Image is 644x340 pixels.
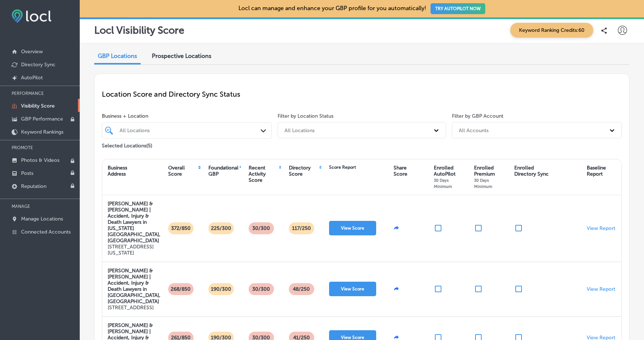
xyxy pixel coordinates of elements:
[290,283,313,295] p: 48 /250
[431,3,485,14] button: TRY AUTOPILOT NOW
[168,222,194,234] p: 372/850
[278,113,333,119] label: Filter by Location Status
[587,286,615,292] a: View Report
[329,282,376,296] button: View Score
[434,165,467,189] div: Enrolled AutoPilot
[514,165,549,177] div: Enrolled Directory Sync
[12,9,51,23] img: fda3e92497d09a02dc62c9cd864e3231.png
[329,221,376,235] button: View Score
[208,222,234,234] p: 225/300
[249,283,273,295] p: 30/300
[152,53,211,59] span: Prospective Locations
[102,113,272,119] span: Business + Location
[459,127,489,133] div: All Accounts
[289,222,314,234] p: 117 /250
[474,178,492,189] span: 30 Days Minimum
[249,222,273,234] p: 30/300
[434,178,452,189] span: 30 Days Minimum
[289,165,318,177] div: Directory Score
[510,23,593,38] span: Keyword Ranking Credits: 60
[168,283,194,295] p: 268/850
[587,225,615,231] a: View Report
[208,165,238,177] div: Foundational GBP
[394,165,407,177] div: Share Score
[168,165,197,177] div: Overall Score
[208,283,234,295] p: 190/300
[284,127,315,133] div: All Locations
[452,113,503,119] label: Filter by GBP Account
[587,165,606,177] div: Baseline Report
[329,165,356,170] div: Score Report
[474,165,507,189] div: Enrolled Premium
[120,127,261,134] div: All Locations
[102,90,622,98] p: Location Score and Directory Sync Status
[249,165,278,183] div: Recent Activity Score
[94,24,184,36] p: Locl Visibility Score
